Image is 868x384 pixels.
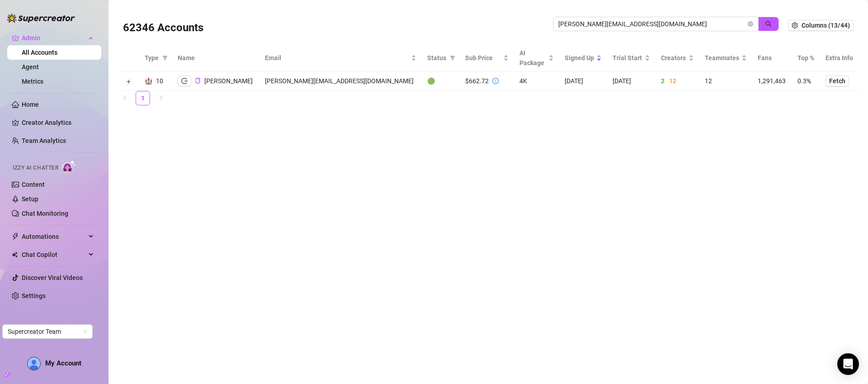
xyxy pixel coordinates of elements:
span: Teammates [705,53,740,63]
span: copy [195,78,201,84]
th: Name [172,44,259,72]
span: 12 [705,77,712,85]
h3: 62346 Accounts [123,21,203,35]
span: build [5,371,11,378]
td: 4K [514,72,559,91]
a: 1 [136,91,150,105]
th: Sub Price [460,44,514,72]
button: Fetch [826,76,849,86]
span: thunderbolt [12,233,19,240]
img: AI Chatter [62,160,76,173]
span: [PERSON_NAME] [204,77,253,85]
span: Automations [22,229,86,244]
span: Creators [661,53,686,63]
span: Type [145,53,159,63]
span: 2 [661,77,665,85]
span: logout [181,78,188,84]
span: Sub Price [465,53,501,63]
span: 🟢 [427,77,435,85]
span: 12 [669,77,676,85]
span: filter [162,55,168,61]
li: Previous Page [118,91,132,105]
a: Metrics [22,78,43,85]
span: Status [427,53,446,63]
span: Trial Start [613,53,643,63]
li: Next Page [154,91,168,105]
div: 10 [156,76,163,86]
button: close-circle [748,21,753,27]
span: Email [265,53,409,63]
th: Fans [752,44,792,72]
button: logout [178,76,191,86]
span: Izzy AI Chatter [13,164,58,172]
th: Teammates [699,44,753,72]
a: Content [22,181,45,188]
th: Top % [792,44,820,72]
span: info-circle [492,78,499,84]
span: 1,291,463 [758,77,786,85]
th: Email [259,44,422,72]
a: All Accounts [22,49,57,56]
a: Discover Viral Videos [22,274,83,281]
button: left [118,91,132,105]
button: Expand row [125,78,132,85]
span: Supercreator Team [8,325,87,338]
div: $662.72 [465,76,489,86]
button: Columns (13/44) [788,20,854,31]
div: 🏰 [145,76,152,86]
span: AI Package [519,48,547,68]
th: Extra Info [820,44,859,72]
td: [DATE] [559,72,608,91]
a: Team Analytics [22,137,66,144]
td: [PERSON_NAME][EMAIL_ADDRESS][DOMAIN_NAME] [259,72,422,91]
span: Fetch [829,77,845,85]
span: crown [12,34,19,42]
span: 0.3% [797,77,811,85]
th: Trial Start [607,44,656,72]
img: logo-BBDzfeDw.svg [7,14,75,23]
span: filter [160,51,170,65]
button: right [154,91,168,105]
div: Open Intercom Messenger [837,353,859,375]
a: Creator Analytics [22,115,94,130]
th: AI Package [514,44,559,72]
span: Signed Up [565,53,595,63]
img: AD_cMMTxCeTpmN1d5MnKJ1j-_uXZCpTKapSSqNGg4PyXtR_tCW7gZXTNmFz2tpVv9LSyNV7ff1CaS4f4q0HLYKULQOwoM5GQR... [28,357,40,370]
span: Columns (13/44) [802,22,850,29]
span: filter [450,55,455,61]
td: [DATE] [607,72,656,91]
span: right [158,95,164,100]
span: setting [792,22,798,28]
span: Chat Copilot [22,247,86,262]
span: search [765,21,772,27]
li: 1 [136,91,150,105]
span: filter [448,51,457,65]
span: My Account [45,359,81,367]
span: Admin [22,31,86,45]
a: Setup [22,195,38,203]
span: left [122,95,127,100]
a: Home [22,101,39,108]
a: Agent [22,63,39,71]
th: Creators [656,44,699,72]
a: Settings [22,292,46,299]
button: Copy Account UID [195,78,201,85]
th: Signed Up [559,44,608,72]
input: Search by UID / Name / Email / Creator Username [558,19,746,29]
a: Chat Monitoring [22,210,68,217]
img: Chat Copilot [12,251,18,258]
